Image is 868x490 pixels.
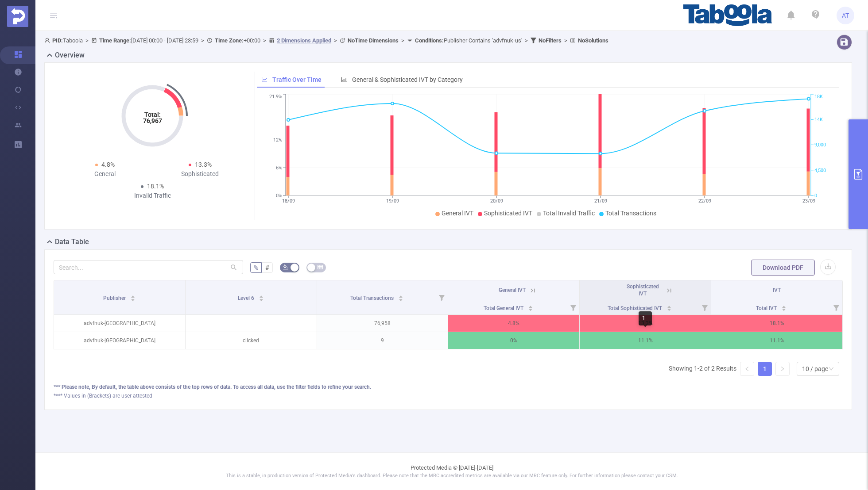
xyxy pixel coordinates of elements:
[55,50,85,61] h2: Overview
[522,37,531,44] span: >
[55,237,89,247] h2: Data Table
[101,161,115,168] span: 4.8%
[814,117,823,122] tspan: 14K
[57,169,152,179] div: General
[238,295,256,301] span: Level 6
[99,37,131,44] b: Time Range:
[829,366,834,372] i: icon: down
[448,332,579,349] p: 0%
[7,6,28,27] img: Protected Media
[105,191,200,200] div: Invalid Traffic
[814,193,817,199] tspan: 0
[277,37,331,44] u: 2 Dimensions Applied
[143,117,162,124] tspan: 76,967
[269,94,282,100] tspan: 21.9%
[276,193,282,199] tspan: 0%
[254,264,258,271] span: %
[195,161,212,168] span: 13.3%
[580,315,711,332] p: 13.3%
[317,332,448,349] p: 9
[781,304,786,307] i: icon: caret-up
[814,94,823,100] tspan: 18K
[276,165,282,171] tspan: 6%
[528,307,533,310] i: icon: caret-down
[259,298,264,300] i: icon: caret-down
[490,198,503,204] tspan: 20/09
[711,332,842,349] p: 11.1%
[698,300,711,314] i: Filter menu
[627,283,659,297] span: Sophisticated IVT
[54,315,185,332] p: advfnuk-[GEOGRAPHIC_DATA]
[751,260,815,276] button: Download PDF
[54,383,843,391] div: *** Please note, By default, the table above consists of the top rows of data. To access all data...
[318,264,323,270] i: icon: table
[147,183,164,190] span: 18.1%
[58,472,846,480] p: This is a stable, in production version of Protected Media's dashboard. Please note that the MRC ...
[666,304,672,310] div: Sort
[580,332,711,349] p: 11.1%
[711,315,842,332] p: 18.1%
[186,332,317,349] p: clicked
[348,37,399,44] b: No Time Dimensions
[261,77,267,83] i: icon: line-chart
[594,198,607,204] tspan: 21/09
[398,294,403,299] div: Sort
[567,300,579,314] i: Filter menu
[484,305,525,311] span: Total General IVT
[605,210,656,217] span: Total Transactions
[131,298,136,300] i: icon: caret-down
[341,77,347,83] i: icon: bar-chart
[578,37,608,44] b: No Solutions
[435,280,448,314] i: Filter menu
[215,37,244,44] b: Time Zone:
[543,210,595,217] span: Total Invalid Traffic
[669,362,736,376] li: Showing 1-2 of 2 Results
[273,138,282,143] tspan: 12%
[283,264,288,270] i: icon: bg-colors
[54,260,243,274] input: Search...
[260,37,269,44] span: >
[44,37,608,44] span: Taboola [DATE] 00:00 - [DATE] 23:59 +00:00
[331,37,340,44] span: >
[398,294,403,297] i: icon: caret-up
[780,366,785,371] i: icon: right
[802,362,828,375] div: 10 / page
[744,366,750,371] i: icon: left
[103,295,127,301] span: Publisher
[198,37,207,44] span: >
[350,295,395,301] span: Total Transactions
[317,315,448,332] p: 76,958
[756,305,778,311] span: Total IVT
[830,300,842,314] i: Filter menu
[667,304,672,307] i: icon: caret-up
[131,294,136,297] i: icon: caret-up
[448,315,579,332] p: 4.8%
[352,76,463,83] span: General & Sophisticated IVT by Category
[758,362,771,375] a: 1
[259,294,264,297] i: icon: caret-up
[667,307,672,310] i: icon: caret-down
[386,198,399,204] tspan: 19/09
[639,311,652,325] div: 1
[740,362,754,376] li: Previous Page
[528,304,533,307] i: icon: caret-up
[802,198,815,204] tspan: 23/09
[54,332,185,349] p: advfnuk-[GEOGRAPHIC_DATA]
[398,298,403,300] i: icon: caret-down
[758,362,772,376] li: 1
[814,142,826,148] tspan: 9,000
[781,307,786,310] i: icon: caret-down
[442,210,473,217] span: General IVT
[608,305,663,311] span: Total Sophisticated IVT
[415,37,522,44] span: Publisher Contains 'advfnuk-us'
[499,287,526,293] span: General IVT
[698,198,711,204] tspan: 22/09
[775,362,790,376] li: Next Page
[44,38,52,43] i: icon: user
[539,37,562,44] b: No Filters
[35,452,868,490] footer: Protected Media © [DATE]-[DATE]
[52,37,63,44] b: PID:
[814,168,826,173] tspan: 4,500
[842,7,849,24] span: AT
[399,37,407,44] span: >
